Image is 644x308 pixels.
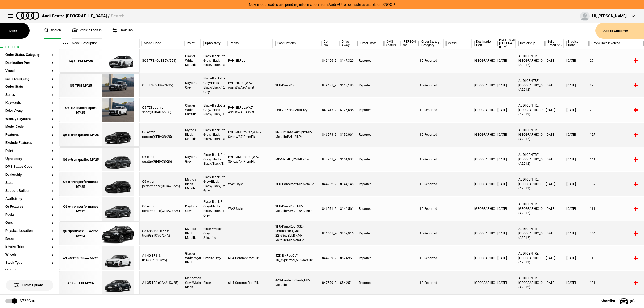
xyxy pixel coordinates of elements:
[587,147,641,171] div: 141
[356,147,382,171] div: Reported
[319,147,337,171] div: 844261_25
[564,172,587,196] div: [DATE]
[273,73,319,97] div: 3FU-PanoRoof
[543,246,564,270] div: [DATE]
[5,181,54,185] button: State
[356,73,382,97] div: Reported
[495,98,516,122] div: [DATE]
[319,98,337,122] div: 849413_25
[273,197,319,221] div: 3FU-PanoRoof,MP-Metallic,V39-21_5YSpkBlk
[417,73,444,97] div: 10-Reported
[472,98,495,122] div: [GEOGRAPHIC_DATA]
[5,197,54,201] button: Availability
[564,147,587,171] div: [DATE]
[5,85,54,93] section: Order State
[182,271,201,295] div: Manhattan Grey/Mythos black
[417,98,444,122] div: 10-Reported
[140,197,182,221] div: Q6 e-tron performance(GFBA28/25)
[182,39,200,48] div: Paint
[225,98,273,122] div: PAH-BlkPac,WA7-Assist,WA9-Assist+
[44,23,61,39] a: Search
[319,172,337,196] div: 844262_25
[543,49,564,73] div: [DATE]
[630,299,635,303] span: ( 0 )
[587,197,641,221] div: 111
[472,172,495,196] div: [GEOGRAPHIC_DATA]
[5,141,54,149] section: Exclude Features
[225,197,273,221] div: WA2-Style
[225,271,273,295] div: 6H4-ContrastRoofBlk
[595,23,644,39] button: Add to Customer
[182,98,201,122] div: Glacier White Metallic
[5,197,54,205] section: Availability
[225,147,273,171] div: PYH-MMIProPac,WA2-Style,WA7-PremPk
[99,98,137,122] img: Audi_GUBAUY_25S_GX_2Y2Y_WA9_PAH_WA7_5MB_6FJ_WXC_PWL_PYH_F80_H65_(Nadin:_5MB_6FJ_C56_F80_H65_PAH_P...
[62,105,99,115] div: Q5 TDI quattro sport MY25
[67,281,94,285] div: A1 35 TFSI MY25
[5,173,54,177] button: Dealership
[273,172,319,196] div: 3FU-PanoRoof,MP-Metallic
[99,172,137,196] img: Audi_GFBA28_25_FW_0E0E_3FU_WA2_PAH_QE2_PY2_(Nadin:_3FU_58Q_C03_PAH_PY2_QE2_SN8_WA2)_ext.png
[5,261,54,269] section: Stock Type
[201,221,225,245] div: Black W/rock Grey Stitching
[516,221,543,245] div: AUDI CENTRE [GEOGRAPHIC_DATA] (A2012)
[182,246,201,270] div: Glacier White/Mythos Black
[337,246,356,270] div: $62,696
[140,98,182,122] div: Q5 TDI quattro sport(GUBAUY/25S)
[417,221,444,245] div: 10-Reported
[417,172,444,196] div: 10-Reported
[337,39,356,48] div: Drive Away
[111,13,125,19] span: Search
[472,73,495,97] div: [GEOGRAPHIC_DATA]
[516,98,543,122] div: AUDI CENTRE [GEOGRAPHIC_DATA] (A2012)
[592,294,644,308] button: Shortlist(0)
[5,181,54,189] section: State
[62,49,99,73] a: SQ5 TFSI MY25
[201,271,225,295] div: Black
[587,221,641,245] div: 364
[516,123,543,147] div: AUDI CENTRE [GEOGRAPHIC_DATA] (A2012)
[543,39,563,48] div: Build Date(Est.)
[5,189,54,193] button: Support Bulletin
[140,172,182,196] div: Q6 e-tron performance(GFBA28/25)
[319,39,337,48] div: Comm. No.
[201,172,225,196] div: Black-Black-Steel Grey/Black-Black/Black/Rock Grey
[543,98,564,122] div: [DATE]
[182,172,201,196] div: Mythos Black Metallic
[472,221,495,245] div: [GEOGRAPHIC_DATA]
[564,49,587,73] div: [DATE]
[319,221,337,245] div: 831667_24
[62,74,99,98] a: Q5 TFSI MY25
[70,83,92,88] div: Q5 TFSI MY25
[5,205,54,209] button: Or Features
[5,213,54,217] button: Packs
[225,246,273,270] div: 6H4-ContrastRoofBlk
[495,197,516,221] div: [DATE]
[225,73,273,97] div: PAH-BlkPac,WA7-Assist,WA9-Assist+
[356,271,382,295] div: Reported
[201,246,225,270] div: Granite Grey
[201,39,225,48] div: Upholstery
[5,133,54,137] button: Features
[472,39,495,48] div: Destination Port
[225,39,272,48] div: Packs
[356,49,382,73] div: Reported
[417,123,444,147] div: 10-Reported
[99,123,137,147] img: Audi_GFBA38_25_GX_0E0E_WA7_WA2_PAH_8RT_PYH_V39_VW5_(Nadin:_8RT_C04_PAH_PYH_SN8_V39_VW5_WA2_WA7)_e...
[382,39,398,48] div: DMS Status
[337,172,356,196] div: $144,146
[495,271,516,295] div: [DATE]
[587,39,641,48] div: Days Since Invoiced
[564,73,587,97] div: [DATE]
[337,49,356,73] div: $147,320
[62,229,99,239] div: Q8 Sportback 55 e-tron MY24
[472,197,495,221] div: [GEOGRAPHIC_DATA]
[495,49,516,73] div: [DATE]
[201,98,225,122] div: Black-Black-Steel Gray/ Black-Black/Black/Black
[182,73,201,97] div: Daytona Grey
[417,197,444,221] div: 10-Reported
[587,49,641,73] div: 29
[356,172,382,196] div: Reported
[543,172,564,196] div: [DATE]
[16,277,43,287] span: Preset Options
